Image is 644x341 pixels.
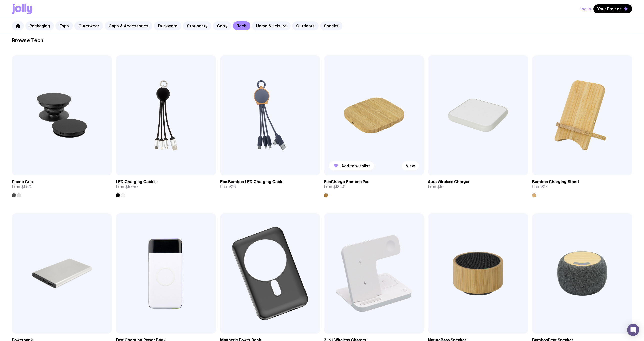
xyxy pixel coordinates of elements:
[320,21,342,30] a: Snacks
[116,179,156,184] h3: LED Charging Cables
[74,21,103,30] a: Outerwear
[402,161,419,170] a: View
[116,175,216,197] a: LED Charging CablesFrom$10.50
[12,37,632,43] h2: Browse Tech
[55,21,73,30] a: Tops
[329,161,374,170] button: Add to wishlist
[12,179,33,184] h3: Phone Grip
[220,179,283,184] h3: Eco Bamboo LED Charging Cable
[532,184,547,189] span: From
[220,175,320,193] a: Eco Bamboo LED Charging CableFrom$16
[532,175,632,197] a: Bamboo Charging StandFrom$17
[597,6,621,11] span: Your Project
[183,21,211,30] a: Stationery
[12,184,31,189] span: From
[593,4,632,13] button: Your Project
[105,21,152,30] a: Caps & Accessories
[252,21,291,30] a: Home & Leisure
[233,21,250,30] a: Tech
[437,184,444,189] span: $16
[542,184,547,189] span: $17
[230,184,236,189] span: $16
[333,184,346,189] span: $13.50
[116,184,138,189] span: From
[579,4,591,13] button: Log In
[428,175,528,193] a: Aura Wireless ChargerFrom$16
[324,179,370,184] h3: EcoCharge Bamboo Pad
[324,175,424,197] a: EcoCharge Bamboo PadFrom$13.50
[324,184,346,189] span: From
[627,324,639,336] div: Open Intercom Messenger
[428,184,444,189] span: From
[21,184,31,189] span: $1.50
[292,21,319,30] a: Outdoors
[341,163,370,168] span: Add to wishlist
[532,179,579,184] h3: Bamboo Charging Stand
[213,21,231,30] a: Carry
[12,175,112,197] a: Phone GripFrom$1.50
[25,21,54,30] a: Packaging
[125,184,138,189] span: $10.50
[428,179,470,184] h3: Aura Wireless Charger
[220,184,236,189] span: From
[154,21,181,30] a: Drinkware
